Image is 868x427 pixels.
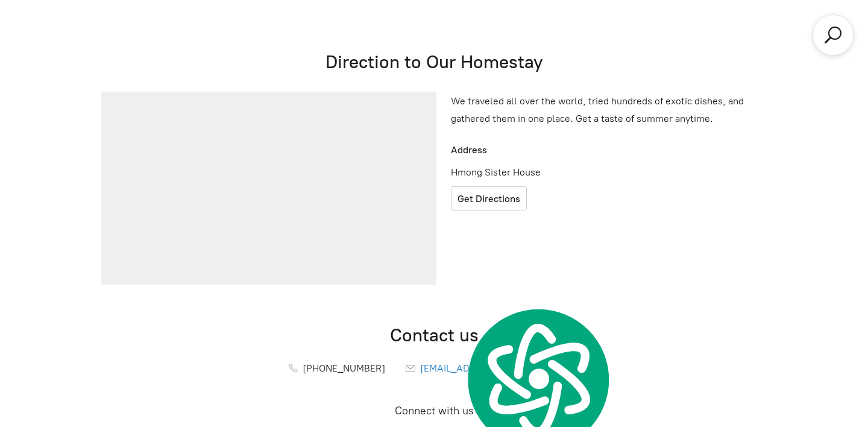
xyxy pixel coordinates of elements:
a: [EMAIL_ADDRESS][DOMAIN_NAME] [406,362,579,374]
p: Address [446,142,606,159]
span: Get Directions [458,193,520,204]
a: Get Directions [451,186,527,210]
h3: Connect with us [96,404,772,418]
h2: Contact us [96,323,772,347]
a: [PHONE_NUMBER] [289,362,385,374]
iframe: Location on map [101,92,436,285]
p: We traveled all over the world, tried hundreds of exotic dishes, and gathered them in one place. ... [451,93,767,128]
span: [PHONE_NUMBER] [303,362,385,374]
span: [EMAIL_ADDRESS][DOMAIN_NAME] [420,362,579,374]
p: Hmong Sister House [446,164,606,182]
a: Search products [822,24,844,46]
h2: Direction to Our Homestay [96,50,772,74]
